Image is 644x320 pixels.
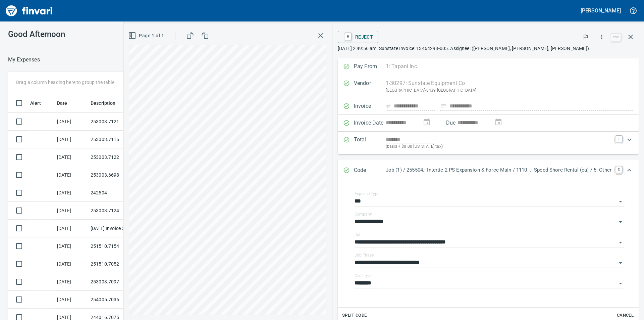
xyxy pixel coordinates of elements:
button: Open [616,258,625,268]
p: Code [354,166,386,175]
button: Flag [578,30,593,44]
span: Cancel [616,312,634,319]
a: T [615,136,622,142]
button: Page 1 of 1 [127,30,167,42]
a: C [615,166,622,173]
td: [DATE] [54,255,88,273]
span: Date [57,99,67,107]
td: 253003.7121 [88,113,148,131]
h3: Good Afternoon [8,30,151,39]
p: [DATE] 2:49:56 am. Sunstate Invoice: 13464298-005. Assignee: ([PERSON_NAME], [PERSON_NAME], [PERS... [338,45,639,52]
span: Close invoice [609,29,639,45]
a: R [345,33,351,40]
img: Finvari [4,3,54,19]
button: [PERSON_NAME] [579,5,623,16]
button: Open [616,238,625,247]
span: Reject [343,31,373,43]
span: Alert [30,99,41,107]
p: Total [354,136,386,150]
a: esc [611,34,621,41]
button: Open [616,279,625,288]
td: [DATE] [54,113,88,131]
label: Job [355,233,362,237]
td: 253003.6698 [88,166,148,184]
td: [DATE] [54,273,88,291]
p: My Expenses [8,56,40,64]
td: [DATE] [54,166,88,184]
button: RReject [338,31,378,43]
span: Alert [30,99,50,107]
td: 253003.7097 [88,273,148,291]
p: Job (1) / 255504.: Intertie 2 PS Expansion & Force Main / 1110. .: Speed Shore Rental (ea) / 5: O... [386,166,611,174]
button: Open [616,197,625,206]
span: Description [91,99,124,107]
span: Page 1 of 1 [129,32,164,40]
td: 251510.7154 [88,237,148,255]
span: Split Code [342,312,367,319]
td: [DATE] [54,184,88,202]
td: [DATE] [54,237,88,255]
label: Company [355,212,372,216]
span: Date [57,99,76,107]
td: 251510.7052 [88,255,148,273]
td: [DATE] Invoice 35587166-004 from Herc Rentals Inc (1-10455) [88,220,148,237]
td: [DATE] [54,148,88,166]
div: Expand [338,159,639,182]
h5: [PERSON_NAME] [581,7,621,14]
p: Drag a column heading here to group the table [16,79,114,86]
td: 253003.7122 [88,148,148,166]
td: [DATE] [54,202,88,220]
td: [DATE] [54,220,88,237]
p: (basis + $0.00 [US_STATE] tax) [386,143,611,150]
td: [DATE] [54,131,88,148]
span: Description [91,99,116,107]
label: Cost Type [355,274,373,278]
td: 253003.7115 [88,131,148,148]
nav: breadcrumb [8,56,40,64]
td: 253003.7124 [88,202,148,220]
button: More [594,30,609,44]
td: [DATE] [54,291,88,309]
div: Expand [338,132,639,154]
button: Open [616,217,625,227]
td: 254005.7036 [88,291,148,309]
td: 242504 [88,184,148,202]
label: Expense Type [355,192,379,196]
label: Job Phase [355,253,374,257]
